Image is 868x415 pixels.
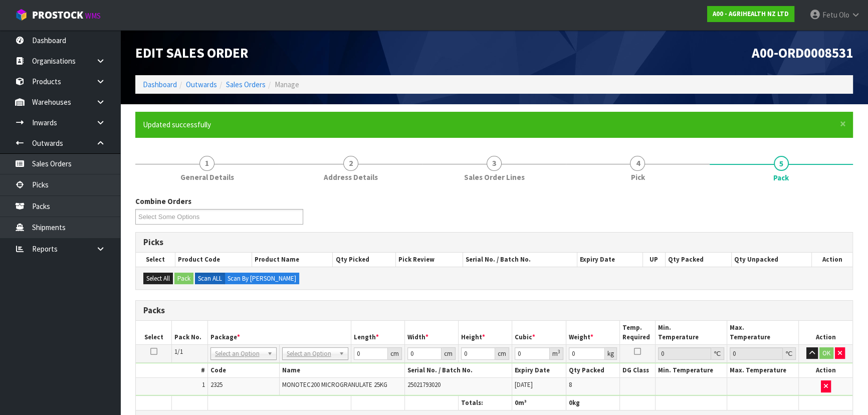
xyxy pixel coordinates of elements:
span: 0 [569,398,572,407]
span: 25021793020 [407,380,441,389]
span: 4 [630,156,645,171]
th: Expiry Date [512,363,566,378]
th: Action [811,253,852,267]
span: [DATE] [515,380,533,389]
a: A00 - AGRIHEALTH NZ LTD [707,6,794,22]
div: cm [388,347,402,360]
span: 2 [343,156,358,171]
th: Expiry Date [577,253,642,267]
span: Address Details [324,172,378,182]
span: 3 [487,156,502,171]
span: Select an Option [215,348,263,360]
div: cm [495,347,509,360]
th: UP [642,253,665,267]
div: ℃ [783,347,796,360]
span: Pack [773,172,789,183]
th: Max. Temperature [727,321,799,344]
span: A00-ORD0008531 [752,44,853,61]
th: Select [136,321,172,344]
th: Product Name [252,253,333,267]
th: Serial No. / Batch No. [463,253,577,267]
h3: Packs [143,306,845,315]
th: Height [459,321,512,344]
span: 1 [199,156,214,171]
sup: 3 [558,348,560,355]
th: Name [279,363,404,378]
button: Select All [143,273,173,285]
span: General Details [180,172,234,182]
th: Min. Temperature [656,321,727,344]
th: kg [566,395,619,410]
img: cube-alt.png [15,9,28,21]
th: Qty Packed [665,253,731,267]
span: Select an Option [287,348,335,360]
span: 0 [515,398,518,407]
th: Cubic [512,321,566,344]
span: MONOTEC200 MICROGRANULATE 25KG [282,380,387,389]
th: Action [799,321,852,344]
span: 2325 [210,380,223,389]
small: WMS [85,11,101,21]
th: Qty Picked [333,253,396,267]
th: Package [207,321,351,344]
span: Fetu [822,10,837,20]
strong: A00 - AGRIHEALTH NZ LTD [713,10,789,18]
th: Length [351,321,404,344]
th: Select [136,253,175,267]
div: ℃ [711,347,724,360]
span: Edit Sales Order [135,44,248,61]
th: Pick Review [396,253,463,267]
a: Dashboard [143,80,177,89]
th: DG Class [619,363,656,378]
button: OK [819,347,833,359]
th: Action [799,363,852,378]
span: Manage [275,80,299,89]
span: ProStock [32,9,83,22]
span: Pick [630,172,644,182]
th: Width [404,321,458,344]
th: Product Code [175,253,252,267]
label: Scan ALL [195,273,225,285]
span: × [840,117,846,131]
th: Qty Unpacked [732,253,812,267]
div: cm [442,347,456,360]
th: # [136,363,207,378]
span: 8 [569,380,572,389]
button: Pack [174,273,193,285]
th: m³ [512,395,566,410]
th: Temp. Required [619,321,656,344]
a: Outwards [186,80,217,89]
h3: Picks [143,238,845,247]
span: Sales Order Lines [464,172,525,182]
div: kg [605,347,617,360]
th: Max. Temperature [727,363,799,378]
span: Olo [839,10,849,20]
th: Totals: [459,395,512,410]
th: Weight [566,321,619,344]
th: Code [207,363,279,378]
span: Updated successfully [143,120,211,129]
label: Combine Orders [135,196,191,206]
th: Min. Temperature [656,363,727,378]
div: m [550,347,563,360]
span: 5 [774,156,789,171]
span: 1/1 [174,347,183,356]
th: Serial No. / Batch No. [404,363,512,378]
a: Sales Orders [226,80,266,89]
span: 1 [202,380,205,389]
th: Qty Packed [566,363,619,378]
label: Scan By [PERSON_NAME] [225,273,299,285]
th: Pack No. [172,321,208,344]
